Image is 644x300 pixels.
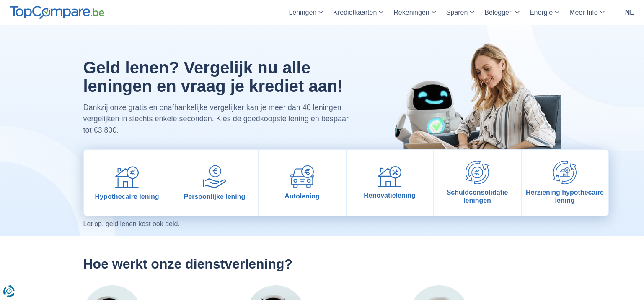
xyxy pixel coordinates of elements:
span: Renovatielening [364,191,416,199]
img: Herziening hypothecaire lening [553,161,577,184]
img: Renovatielening [378,166,401,188]
span: Persoonlijke lening [184,193,246,201]
a: Autolening [259,150,346,216]
img: TopCompare [10,6,104,19]
img: Autolening [290,165,314,188]
span: Hypothecaire lening [95,193,159,201]
img: Persoonlijke lening [203,165,226,188]
h2: Hoe werkt onze dienstverlening? [83,256,561,272]
h1: Geld lenen? Vergelijk nu alle leningen en vraag je krediet aan! [83,58,357,95]
a: Hypothecaire lening [84,150,171,216]
span: Herziening hypothecaire lening [525,188,605,204]
a: Persoonlijke lening [171,150,258,216]
a: Schuldconsolidatie leningen [434,150,521,216]
a: Renovatielening [347,150,433,216]
img: image-hero [377,25,561,186]
img: Schuldconsolidatie leningen [466,161,489,184]
span: Schuldconsolidatie leningen [437,188,517,204]
p: Dankzij onze gratis en onafhankelijke vergelijker kan je meer dan 40 leningen vergelijken in slec... [83,102,357,136]
span: Autolening [284,192,320,200]
a: Herziening hypothecaire lening [522,150,608,216]
img: Hypothecaire lening [115,165,139,188]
